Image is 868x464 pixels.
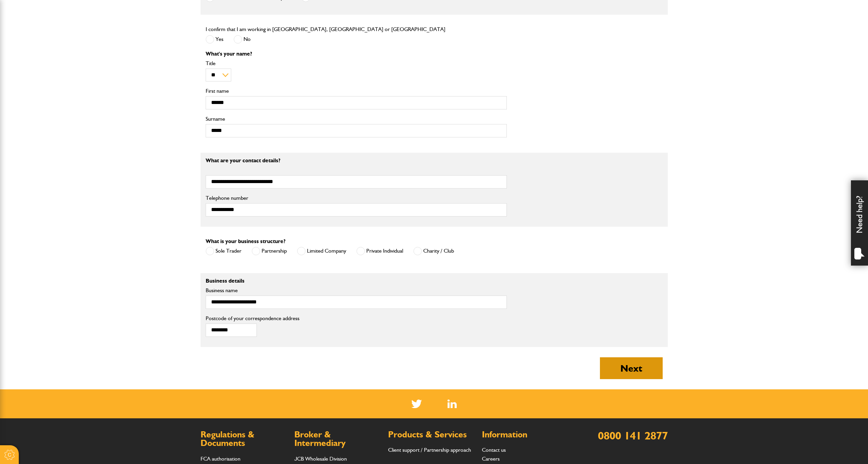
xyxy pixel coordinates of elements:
[482,447,506,453] a: Contact us
[206,88,507,94] label: First name
[206,288,507,293] label: Business name
[206,316,310,321] label: Postcode of your correspondence address
[598,429,668,442] a: 0800 141 2877
[388,430,475,439] h2: Products & Services
[206,247,241,255] label: Sole Trader
[206,158,507,163] p: What are your contact details?
[206,61,507,66] label: Title
[201,455,240,462] a: FCA authorisation
[356,247,403,255] label: Private Individual
[206,195,507,201] label: Telephone number
[206,116,507,122] label: Surname
[447,400,457,408] img: Linked In
[297,247,346,255] label: Limited Company
[201,430,288,448] h2: Regulations & Documents
[600,357,663,379] button: Next
[234,35,251,44] label: No
[851,180,868,266] div: Need help?
[294,455,347,462] a: JCB Wholesale Division
[482,455,500,462] a: Careers
[388,447,471,453] a: Client support / Partnership approach
[447,400,457,408] a: LinkedIn
[206,51,507,57] p: What's your name?
[294,430,381,448] h2: Broker & Intermediary
[411,400,422,408] img: Twitter
[482,430,569,439] h2: Information
[252,247,287,255] label: Partnership
[206,239,285,244] label: What is your business structure?
[206,27,445,32] label: I confirm that I am working in [GEOGRAPHIC_DATA], [GEOGRAPHIC_DATA] or [GEOGRAPHIC_DATA]
[206,278,507,284] p: Business details
[206,35,223,44] label: Yes
[413,247,454,255] label: Charity / Club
